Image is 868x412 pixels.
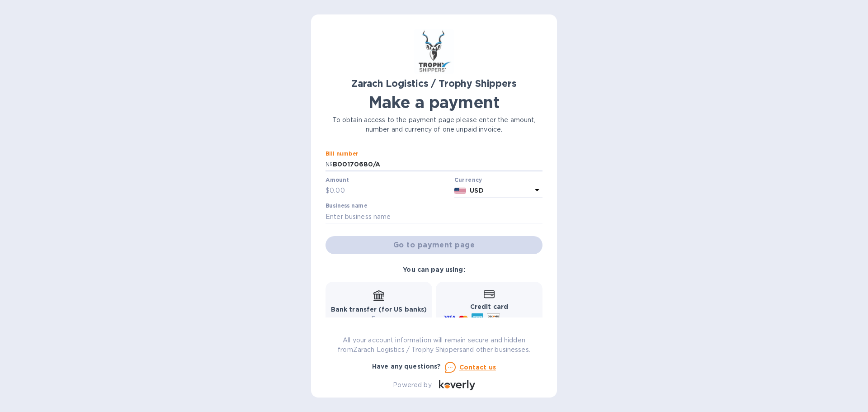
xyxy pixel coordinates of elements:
[372,363,441,370] b: Have any questions?
[325,152,358,157] label: Bill number
[393,380,431,390] p: Powered by
[351,78,516,89] b: Zarach Logistics / Trophy Shippers
[331,306,427,313] b: Bank transfer (for US banks)
[325,204,367,209] label: Business name
[454,188,467,194] img: USD
[403,266,465,273] b: You can pay using:
[504,316,537,322] span: and more...
[459,364,496,371] u: Contact us
[454,176,482,183] b: Currency
[325,160,333,169] p: №
[470,187,483,194] b: USD
[325,186,330,195] p: $
[325,115,542,134] p: To obtain access to the payment page please enter the amount, number and currency of one unpaid i...
[325,336,542,355] p: All your account information will remain secure and hidden from Zarach Logistics / Trophy Shipper...
[325,177,349,183] label: Amount
[325,210,542,223] input: Enter business name
[470,303,508,310] b: Credit card
[325,93,542,112] h1: Make a payment
[333,158,542,171] input: Enter bill number
[330,184,451,198] input: 0.00
[331,314,427,324] p: Free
